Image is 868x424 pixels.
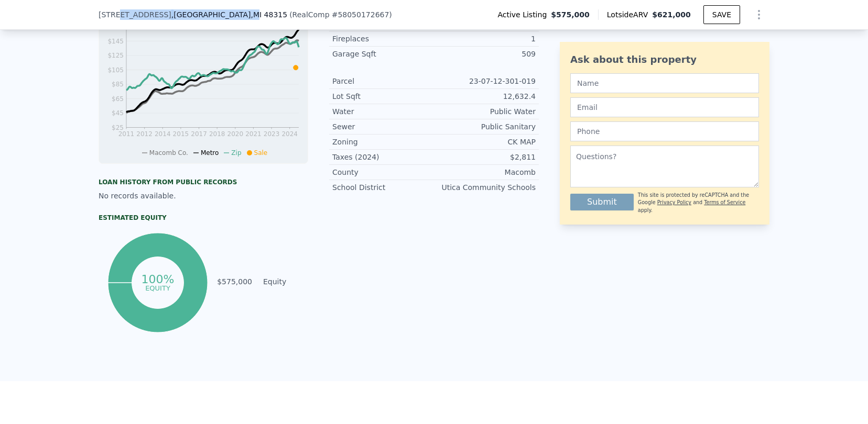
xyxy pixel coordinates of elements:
[434,106,536,117] div: Public Water
[136,130,153,138] tspan: 2012
[99,9,171,20] span: [STREET_ADDRESS]
[251,10,287,19] span: , MI 48315
[99,178,308,186] div: Loan history from public records
[254,149,268,157] span: Sale
[245,130,262,138] tspan: 2021
[332,167,434,177] div: County
[434,49,536,59] div: 509
[332,182,434,193] div: School District
[551,9,590,20] span: $575,000
[112,109,124,117] tspan: $45
[570,52,759,67] div: Ask about this property
[332,49,434,59] div: Garage Sqft
[261,276,308,287] td: Equity
[209,130,225,138] tspan: 2018
[216,276,253,287] td: $575,000
[748,4,769,25] button: Show Options
[434,182,536,193] div: Utica Community Schools
[145,284,170,292] tspan: equity
[570,121,759,141] input: Phone
[292,10,330,19] span: RealComp
[231,149,241,157] span: Zip
[638,192,759,214] div: This site is protected by reCAPTCHA and the Google and apply.
[434,121,536,132] div: Public Sanitary
[112,81,124,88] tspan: $85
[434,152,536,162] div: $2,811
[332,137,434,147] div: Zoning
[141,273,174,286] tspan: 100%
[99,214,308,222] div: Estimated Equity
[332,106,434,117] div: Water
[155,130,171,138] tspan: 2014
[497,9,551,20] span: Active Listing
[107,66,124,74] tspan: $105
[107,38,124,45] tspan: $145
[434,137,536,147] div: CK MAP
[227,130,244,138] tspan: 2020
[173,130,189,138] tspan: 2015
[434,91,536,102] div: 12,632.4
[332,10,389,19] span: # 58050172667
[570,194,634,210] button: Submit
[570,97,759,117] input: Email
[191,130,207,138] tspan: 2017
[570,73,759,93] input: Name
[171,9,287,20] span: , [GEOGRAPHIC_DATA]
[332,76,434,86] div: Parcel
[332,121,434,132] div: Sewer
[332,34,434,44] div: Fireplaces
[112,124,124,131] tspan: $25
[112,95,124,103] tspan: $65
[289,9,392,20] div: ( )
[704,199,745,205] a: Terms of Service
[703,5,740,24] button: SAVE
[107,52,124,59] tspan: $125
[434,167,536,177] div: Macomb
[118,130,135,138] tspan: 2011
[264,130,280,138] tspan: 2023
[332,152,434,162] div: Taxes (2024)
[201,149,219,157] span: Metro
[434,34,536,44] div: 1
[281,130,298,138] tspan: 2024
[652,10,691,19] span: $621,000
[657,199,691,205] a: Privacy Policy
[332,91,434,102] div: Lot Sqft
[434,76,536,86] div: 23-07-12-301-019
[99,191,308,201] div: No records available.
[607,9,652,20] span: Lotside ARV
[149,149,188,157] span: Macomb Co.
